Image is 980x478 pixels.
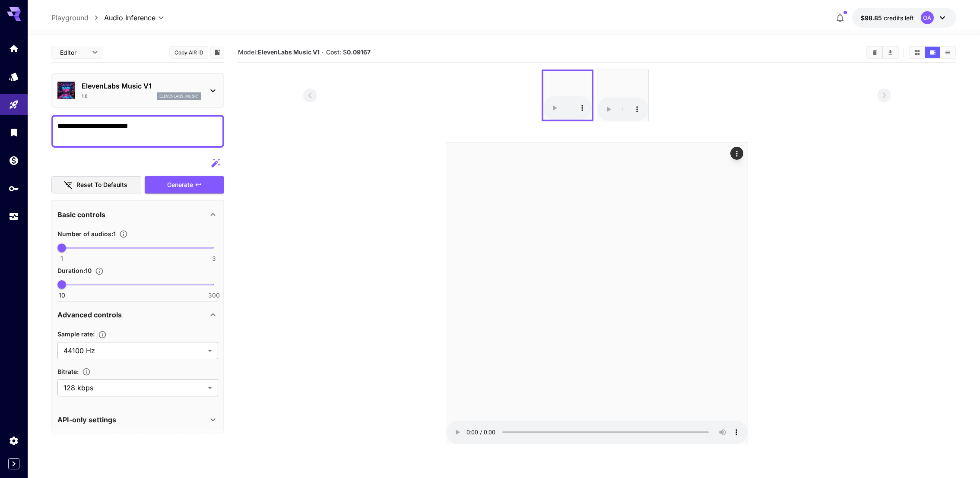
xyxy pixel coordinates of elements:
button: Specify the duration of each audio in seconds. [92,267,107,275]
button: Copy AIR ID [169,46,208,59]
span: Duration : 10 [57,267,92,274]
button: Clear All [867,47,882,58]
p: elevenlabs_music [159,93,198,99]
div: Clear AllDownload All [866,46,899,59]
p: API-only settings [57,415,116,425]
p: 1.0 [82,93,88,99]
div: Library [9,127,19,138]
span: 300 [208,291,220,300]
button: Reset to defaults [51,176,141,194]
p: · [322,47,324,57]
span: 10 [59,291,65,300]
button: $98.8467OA [852,8,956,28]
span: Generate [167,180,193,190]
div: API-only settings [57,409,218,430]
button: Show media in grid view [910,47,925,58]
p: Advanced controls [57,310,122,320]
div: Advanced controls [57,304,218,325]
button: Download All [883,47,898,58]
span: Sample rate : [57,330,95,338]
div: Show media in grid viewShow media in video viewShow media in list view [909,46,956,59]
div: Home [9,43,19,54]
a: Playground [51,13,89,23]
button: Add to library [213,47,221,57]
div: ElevenLabs Music V11.0elevenlabs_music [57,77,218,104]
b: 0.09167 [347,48,371,56]
span: Audio Inference [104,13,155,23]
div: $98.8467 [861,13,914,22]
div: Playground [9,99,19,110]
div: Usage [9,211,19,222]
iframe: Chat Widget [937,437,980,478]
button: The bitrate of the generated audio in kbps (kilobits per second). Higher bitrates result in bette... [79,367,94,376]
button: Show media in video view [925,47,940,58]
span: Editor [60,48,87,57]
span: 1 [60,254,63,263]
span: Model: [238,48,320,56]
button: Expand sidebar [8,458,19,469]
b: ElevenLabs Music V1 [258,48,320,56]
div: Wallet [9,155,19,166]
span: 3 [212,254,216,263]
div: API Keys [9,183,19,194]
div: Models [9,71,19,82]
p: Basic controls [57,209,105,220]
div: Actions [730,147,743,160]
span: Bitrate : [57,368,79,375]
div: Settings [9,435,19,446]
button: The sample rate of the generated audio in Hz (samples per second). Higher sample rates capture mo... [95,330,110,339]
span: credits left [884,14,914,22]
button: Specify how many audios to generate in a single request. Each audio generation will be charged se... [116,230,131,238]
span: Number of audios : 1 [57,230,116,237]
span: $98.85 [861,14,884,22]
div: OA [921,11,934,24]
button: Show media in list view [940,47,955,58]
span: Cost: $ [326,48,371,56]
span: 44100 Hz [63,345,204,356]
div: Basic controls [57,204,218,225]
p: ElevenLabs Music V1 [82,81,201,91]
nav: breadcrumb [51,13,104,23]
span: 128 kbps [63,383,204,393]
button: Generate [145,176,224,194]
